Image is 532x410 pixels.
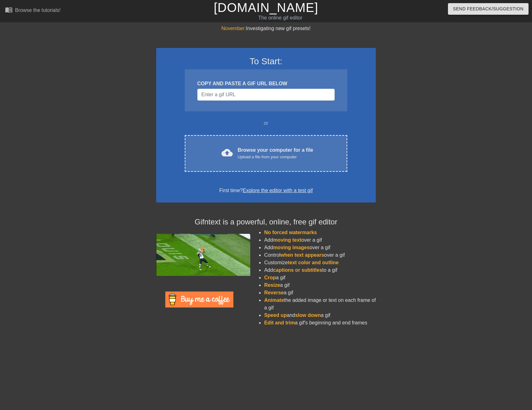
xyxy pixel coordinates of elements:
span: Resize [264,282,280,288]
div: COPY AND PASTE A GIF URL BELOW [197,80,335,87]
span: menu_book [5,6,13,13]
div: First time? [164,187,368,194]
li: a gif [264,289,376,297]
li: Add over a gif [264,244,376,251]
span: when text appears [280,252,324,258]
a: Browse the tutorials! [5,6,61,16]
div: Investigating new gif presets! [156,25,376,32]
span: text color and outline [288,260,339,265]
span: slow down [295,313,321,318]
li: and a gif [264,312,376,319]
li: a gif's beginning and end frames [264,319,376,327]
li: Customize [264,259,376,266]
div: Browse the tutorials! [15,8,61,13]
img: football_small.gif [156,234,250,276]
li: Add over a gif [264,236,376,244]
span: Reverse [264,290,284,295]
img: Buy Me A Coffee [165,292,233,307]
span: Crop [264,275,276,280]
h4: Gifntext is a powerful, online, free gif editor [156,218,376,227]
div: Browse your computer for a file [238,146,313,160]
div: or [173,119,359,127]
span: cloud_upload [221,147,233,158]
span: moving text [273,237,301,243]
li: the added image or text on each frame of a gif [264,297,376,312]
span: Edit and trim [264,320,295,325]
h3: To Start: [164,56,368,67]
div: Upload a file from your computer [238,154,313,160]
span: Speed up [264,313,287,318]
span: captions or subtitles [273,267,322,273]
span: Send Feedback/Suggestion [453,5,524,13]
span: Animate [264,297,284,303]
button: Send Feedback/Suggestion [448,3,529,15]
span: November: [221,26,246,31]
li: a gif [264,274,376,281]
li: a gif [264,281,376,289]
div: The online gif editor [180,14,380,22]
span: No forced watermarks [264,230,317,235]
li: Add to a gif [264,266,376,274]
a: Explore the editor with a test gif [243,188,313,193]
input: Username [197,89,335,101]
span: moving images [273,245,310,250]
a: [DOMAIN_NAME] [214,1,318,14]
li: Control over a gif [264,251,376,259]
